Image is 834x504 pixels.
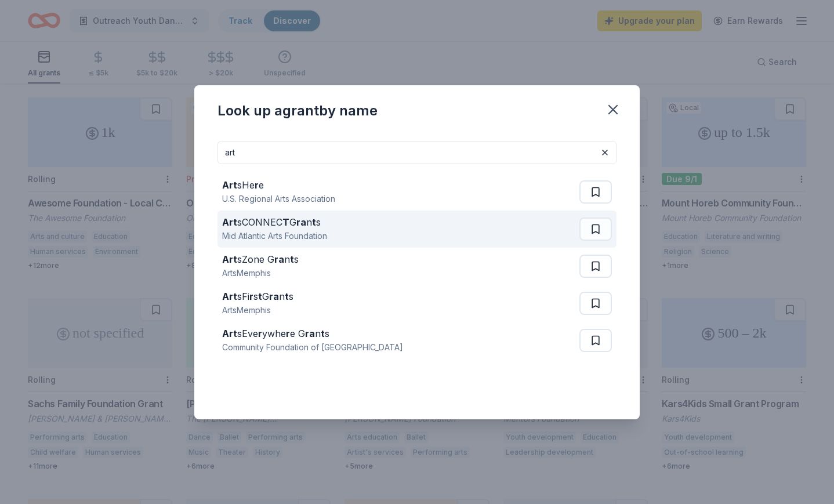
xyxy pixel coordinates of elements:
div: Mid Atlantic Arts Foundation [222,229,327,243]
strong: T [282,216,289,228]
strong: t [285,291,289,302]
div: U.S. Regional Arts Association [222,192,335,206]
div: ArtsMemphis [222,266,299,280]
strong: ra [305,328,315,339]
div: Community Foundation of [GEOGRAPHIC_DATA] [222,340,403,354]
strong: t [312,216,316,228]
strong: ra [274,253,284,265]
strong: r [249,291,253,302]
strong: Art [222,328,237,339]
div: ArtsMemphis [222,303,293,317]
strong: r [258,328,262,339]
strong: Art [222,179,237,191]
div: sZone G n s [222,252,299,266]
strong: Art [222,253,237,265]
strong: ra [269,291,279,302]
input: Search [217,141,617,164]
div: Look up a grant by name [217,101,378,120]
strong: Art [222,216,237,228]
div: sCONNEC G n s [222,215,327,229]
strong: t [258,291,262,302]
div: sHe e [222,178,335,192]
strong: r [286,328,290,339]
strong: r [255,179,259,191]
strong: Art [222,291,237,302]
strong: t [321,328,325,339]
strong: t [290,253,294,265]
div: sFi s G n s [222,289,293,303]
strong: ra [296,216,306,228]
div: sEve ywhe e G n s [222,327,403,340]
